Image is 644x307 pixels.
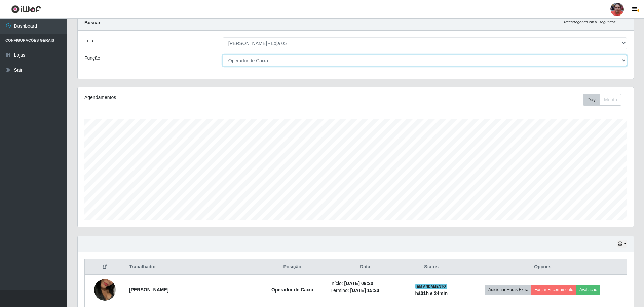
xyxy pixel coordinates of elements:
button: Month [600,94,621,106]
button: Forçar Encerramento [531,285,576,295]
time: [DATE] 09:20 [344,281,373,286]
th: Trabalhador [125,259,258,275]
div: Toolbar with button groups [583,94,627,106]
th: Posição [258,259,326,275]
img: CoreUI Logo [11,5,41,13]
label: Loja [84,37,93,44]
button: Avaliação [576,285,600,295]
strong: há 01 h e 24 min [415,290,448,296]
strong: Operador de Caixa [271,287,313,293]
strong: [PERSON_NAME] [129,287,168,293]
button: Day [583,94,600,106]
time: [DATE] 15:20 [350,288,379,293]
li: Início: [330,280,400,287]
th: Opções [459,259,627,275]
label: Função [84,55,100,62]
strong: Buscar [84,20,100,25]
th: Data [326,259,404,275]
th: Status [404,259,459,275]
i: Recarregando em 10 segundos... [564,20,619,24]
div: Agendamentos [84,94,305,101]
span: EM ANDAMENTO [415,284,447,289]
div: First group [583,94,621,106]
button: Adicionar Horas Extra [485,285,531,295]
li: Término: [330,287,400,294]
